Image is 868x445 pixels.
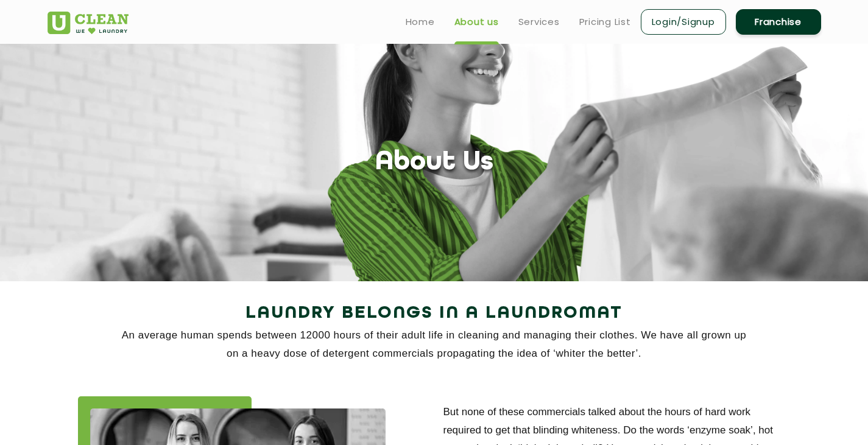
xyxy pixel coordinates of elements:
a: Services [518,15,560,29]
a: Login/Signup [641,9,726,35]
a: About us [454,15,499,29]
p: An average human spends between 12000 hours of their adult life in cleaning and managing their cl... [48,326,821,363]
h1: About Us [375,147,493,178]
a: Home [406,15,435,29]
h2: Laundry Belongs in a Laundromat [48,299,821,328]
a: Franchise [736,9,821,35]
img: UClean Laundry and Dry Cleaning [48,12,129,34]
a: Pricing List [579,15,631,29]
